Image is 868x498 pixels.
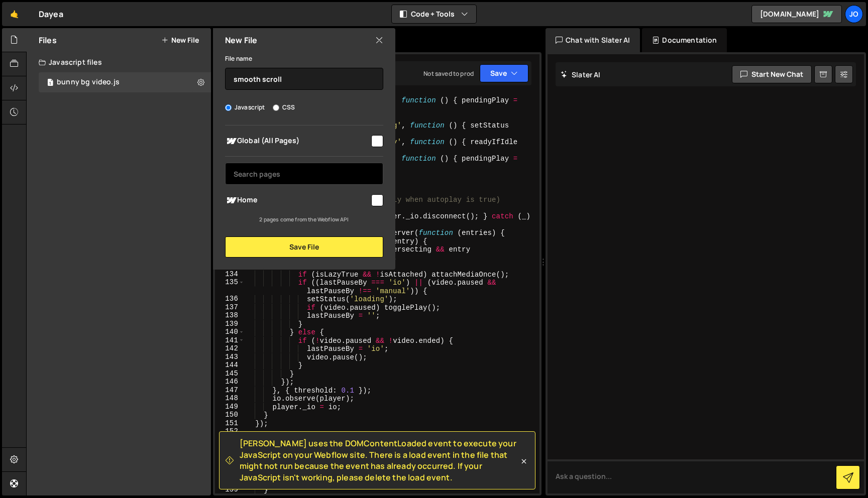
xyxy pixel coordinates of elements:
[47,79,53,87] span: 1
[273,104,279,111] input: CSS
[215,485,245,494] div: 159
[225,68,383,90] input: Name
[39,8,63,20] div: Dayea
[480,64,528,82] button: Save
[225,163,383,185] input: Search pages
[642,28,727,52] div: Documentation
[215,369,245,378] div: 145
[225,35,257,46] h2: New File
[215,394,245,403] div: 148
[215,311,245,320] div: 138
[273,102,295,112] label: CSS
[215,436,245,444] div: 153
[215,320,245,328] div: 139
[215,336,245,345] div: 141
[215,295,245,303] div: 136
[215,444,245,452] div: 154
[225,54,252,64] label: File name
[259,216,349,223] small: 2 pages come from the Webflow API
[215,270,245,279] div: 134
[215,386,245,395] div: 147
[561,70,601,79] h2: Slater AI
[161,36,199,44] button: New File
[215,303,245,312] div: 137
[39,35,57,46] h2: Files
[215,411,245,419] div: 150
[215,460,245,469] div: 156
[215,353,245,361] div: 143
[423,69,474,78] div: Not saved to prod
[215,427,245,436] div: 152
[546,28,640,52] div: Chat with Slater AI
[225,104,232,111] input: Javascript
[225,102,265,112] label: Javascript
[215,361,245,369] div: 144
[215,477,245,485] div: 158
[215,403,245,411] div: 149
[215,419,245,428] div: 151
[27,52,211,72] div: Javascript files
[215,452,245,461] div: 155
[240,438,519,483] span: [PERSON_NAME] uses the DOMContentLoaded event to execute your JavaScript on your Webflow site. Th...
[732,65,812,83] button: Start new chat
[225,236,383,258] button: Save File
[225,194,370,206] span: Home
[2,2,27,26] a: 🤙
[215,469,245,477] div: 157
[225,135,370,147] span: Global (All Pages)
[215,278,245,295] div: 135
[392,5,476,23] button: Code + Tools
[751,5,842,23] a: [DOMAIN_NAME]
[215,344,245,353] div: 142
[215,328,245,336] div: 140
[39,72,211,92] div: 17407/48510.js
[845,5,863,23] a: Jo
[215,378,245,386] div: 146
[57,78,120,87] div: bunny bg video.js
